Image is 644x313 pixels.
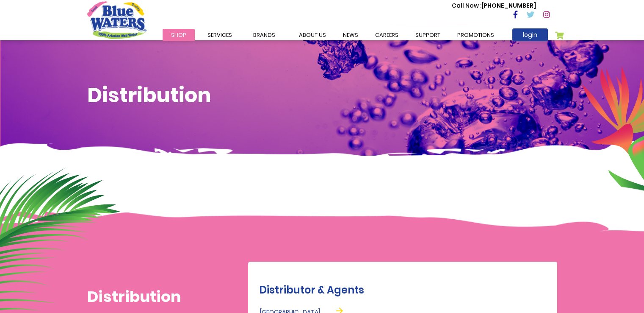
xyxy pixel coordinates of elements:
h1: Distribution [87,83,557,108]
a: about us [290,29,334,41]
p: [PHONE_NUMBER] [452,1,536,10]
h1: Distribution [87,288,195,306]
span: Brands [253,31,275,39]
a: Brands [245,29,284,41]
a: Services [199,29,240,41]
a: store logo [87,1,146,39]
a: support [407,29,449,41]
a: login [512,28,548,41]
span: Shop [171,31,186,39]
a: News [334,29,367,41]
span: Call Now : [452,1,481,10]
a: careers [367,29,407,41]
a: Promotions [449,29,503,41]
a: Shop [163,29,195,41]
h2: Distributor & Agents [259,284,553,296]
span: Services [207,31,232,39]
